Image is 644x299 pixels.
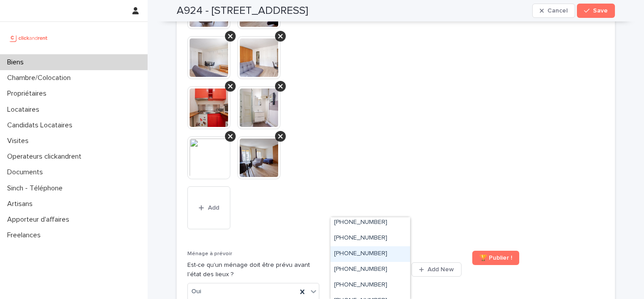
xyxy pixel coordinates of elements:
[4,137,36,145] p: Visites
[334,282,387,288] ringoverc2c-84e06f14122c: Call with Ringover
[334,266,387,272] ringoverc2c-84e06f14122c: Call with Ringover
[187,261,319,279] p: Est-ce qu'un ménage doit être prévu avant l'état des lieux ?
[4,105,47,114] p: Locataires
[4,231,48,240] p: Freelances
[334,219,387,225] ringoverc2c-number-84e06f14122c: [PHONE_NUMBER]
[330,262,410,278] div: +33755517179
[547,8,568,14] span: Cancel
[187,186,230,229] button: Add
[4,74,78,82] p: Chambre/Colocation
[208,205,219,211] span: Add
[4,152,89,161] p: Operateurs clickandrent
[191,287,201,296] span: Oui
[4,168,50,177] p: Documents
[4,89,54,98] p: Propriétaires
[472,251,519,265] a: 🏆 Publier !
[4,215,76,224] p: Apporteur d'affaires
[334,235,387,241] ringoverc2c-number-84e06f14122c: [PHONE_NUMBER]
[330,231,410,246] div: +33755517175
[4,200,40,208] p: Artisans
[428,266,454,273] span: Add New
[177,4,308,17] h2: A924 - [STREET_ADDRESS]
[577,4,615,18] button: Save
[4,58,31,67] p: Biens
[330,246,410,262] div: +33755517176
[334,282,387,288] ringoverc2c-number-84e06f14122c: [PHONE_NUMBER]
[330,215,410,231] div: +33755517174
[334,219,387,225] ringoverc2c-84e06f14122c: Call with Ringover
[4,184,70,193] p: Sinch - Téléphone
[330,278,410,293] div: +33755517181
[479,255,512,261] span: 🏆 Publier !
[334,250,387,257] ringoverc2c-number-84e06f14122c: [PHONE_NUMBER]
[593,8,608,14] span: Save
[334,250,387,257] ringoverc2c-84e06f14122c: Call with Ringover
[411,262,462,277] button: Add New
[334,235,387,241] ringoverc2c-84e06f14122c: Call with Ringover
[4,121,80,130] p: Candidats Locataires
[532,4,575,18] button: Cancel
[334,266,387,272] ringoverc2c-number-84e06f14122c: [PHONE_NUMBER]
[187,251,232,257] span: Ménage à prévoir
[7,29,51,47] img: UCB0brd3T0yccxBKYDjQ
